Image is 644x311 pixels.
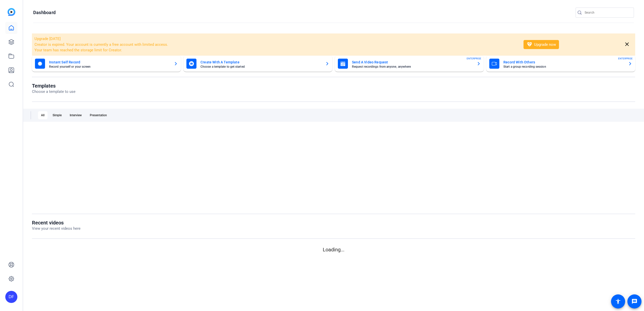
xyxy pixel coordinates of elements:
[32,220,80,226] h1: Recent videos
[527,42,533,48] mat-icon: diamond
[486,56,635,72] button: Record With OthersStart a group recording sessionENTERPRISE
[352,65,473,68] mat-card-subtitle: Request recordings from anyone, anywhere
[352,59,473,65] mat-card-title: Send A Video Request
[183,56,332,72] button: Create With A TemplateChoose a template to get started
[615,298,621,304] mat-icon: accessibility
[38,111,48,119] div: All
[49,59,170,65] mat-card-title: Instant Self Record
[32,246,635,253] p: Loading...
[335,56,484,72] button: Send A Video RequestRequest recordings from anyone, anywhereENTERPRISE
[624,41,630,48] mat-icon: close
[8,8,15,16] img: blue-gradient.svg
[631,298,637,304] mat-icon: message
[34,36,61,41] span: Upgrade [DATE]
[32,89,75,95] p: Choose a template to use
[200,65,321,68] mat-card-subtitle: Choose a template to get started
[87,111,110,119] div: Presentation
[503,59,624,65] mat-card-title: Record With Others
[34,47,517,53] li: Your team has reached the storage limit for Creator.
[67,111,85,119] div: Interview
[618,57,633,60] span: ENTERPRISE
[524,40,559,49] button: Upgrade now
[32,83,75,89] h1: Templates
[50,111,65,119] div: Simple
[34,42,517,48] li: Creator is expired. Your account is currently a free account with limited access.
[467,57,481,60] span: ENTERPRISE
[585,10,630,16] input: Search
[49,65,170,68] mat-card-subtitle: Record yourself or your screen
[33,10,56,16] h1: Dashboard
[200,59,321,65] mat-card-title: Create With A Template
[503,65,624,68] mat-card-subtitle: Start a group recording session
[32,226,80,231] p: View your recent videos here
[5,291,17,303] div: DF
[32,56,181,72] button: Instant Self RecordRecord yourself or your screen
